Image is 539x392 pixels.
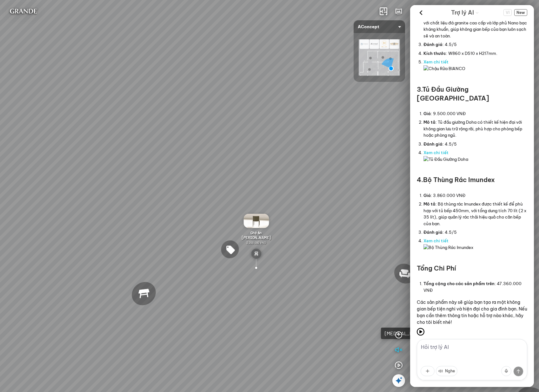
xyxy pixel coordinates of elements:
span: Tủ Đầu Giường [GEOGRAPHIC_DATA] [417,85,489,102]
span: Đánh giá [423,230,443,235]
a: Xem chi tiết [423,150,449,155]
button: Change language [503,9,512,16]
img: type_chair_EH76Y3RXHCN6.svg [251,249,261,259]
li: : Bộ thùng rác Imundex được thiết kế để phù hợp với tủ bếp 450mm, với tổng dung tích 70 lít (2 x ... [423,200,527,228]
li: : 3.860.000 VNĐ [423,191,527,199]
h3: 3. [417,85,527,103]
span: Ghế ăn [PERSON_NAME] [242,231,271,240]
span: Đánh giá [423,141,443,147]
a: Xem chi tiết [423,59,449,64]
li: : 4.5/5 [423,140,527,148]
span: Trợ lý AI [451,8,474,17]
li: : W860 x D510 x H217mm. [423,49,527,57]
img: Bộ Thùng Rác Imundex [423,244,527,251]
img: logo [5,5,42,18]
div: AI Guide options [451,8,479,17]
img: Chậu Rửa BIANCO [423,65,527,72]
div: [MEDICAL_DATA] quan tiếp [385,330,445,336]
li: : 47.360.000 VNĐ [423,279,527,295]
a: Xem chi tiết [423,238,449,243]
span: 3.200.000 VND [246,241,266,245]
span: Kích thước [423,51,446,56]
img: Gh___n_Andrew_ARTPM2ZALACD.gif [243,214,269,228]
span: Tổng cộng cho các sản phẩm trên [423,281,495,286]
img: AConcept_CTMHTJT2R6E4.png [359,39,400,75]
li: : 4.5/5 [423,228,527,237]
span: Đánh giá [423,42,443,47]
img: Tủ Đầu Giường Doha [423,156,527,162]
span: Mô tả [423,201,436,206]
li: : 9.500.000 VNĐ [423,109,527,118]
span: VI [503,9,512,16]
button: New Chat [514,9,527,16]
span: New [514,9,527,16]
h3: 4. [417,175,527,184]
p: Các sản phẩm này sẽ giúp bạn tạo ra một không gian bếp tiện nghi và hiện đại cho gia đình bạn. Nế... [417,299,527,326]
li: : 4.5/5 [423,40,527,49]
span: Mô tả [423,120,436,125]
li: : Chậu rửa BIANCO K-45062 được thiết kế với chất liệu đá granite cao cấp và lớp phủ Nano bạc khán... [423,12,527,40]
span: Bộ Thùng Rác Imundex [423,176,495,184]
button: Nghe [436,366,457,376]
li: : Tủ đầu giường Doha có thiết kế hiện đại với không gian lưu trữ rộng rãi, phù hợp cho phòng bếp ... [423,118,527,140]
span: AConcept [358,20,401,33]
span: Giá [423,111,431,116]
span: Giá [423,193,431,198]
h3: Tổng Chi Phí [417,264,527,273]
